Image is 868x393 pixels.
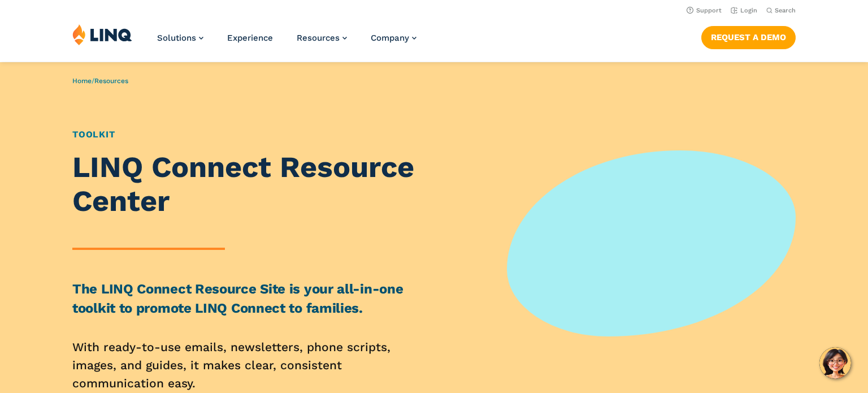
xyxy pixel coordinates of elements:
a: Home [72,77,92,85]
button: Hello, have a question? Let’s chat. [819,347,851,379]
a: Login [731,7,757,14]
a: Experience [227,33,273,43]
span: Company [371,33,409,43]
span: Resources [297,33,340,43]
span: Search [775,7,796,14]
a: Request a Demo [701,26,796,49]
nav: Primary Navigation [157,24,416,61]
a: Toolkit [72,129,115,140]
strong: The LINQ Connect Resource Site is your all-in-one toolkit to promote LINQ Connect to families. [72,281,403,316]
span: Solutions [157,33,196,43]
h1: LINQ Connect Resource Center [72,150,423,218]
a: Company [371,33,416,43]
a: Resources [297,33,347,43]
p: With ready-to-use emails, newsletters, phone scripts, images, and guides, it makes clear, consist... [72,338,423,392]
a: Solutions [157,33,203,43]
button: Open Search Bar [766,6,796,15]
a: Resources [94,77,128,85]
nav: Button Navigation [701,24,796,49]
img: LINQ | K‑12 Software [72,24,132,45]
span: / [72,77,128,85]
a: Support [687,7,722,14]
